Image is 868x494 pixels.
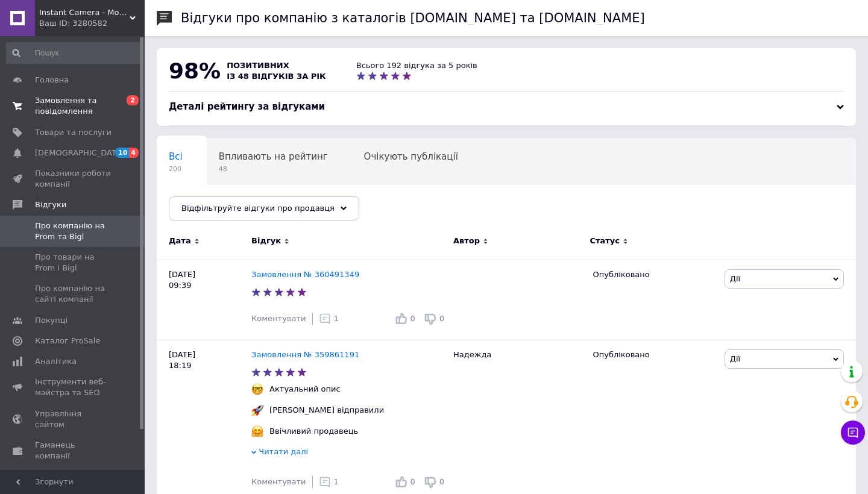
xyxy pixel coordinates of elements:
[35,283,112,305] span: Про компанію на сайті компанії
[251,404,263,416] img: :rocket:
[593,349,715,360] div: Опубліковано
[181,204,335,213] span: Відфільтруйте відгуки про продавця
[410,314,415,323] span: 0
[35,315,68,326] span: Покупці
[169,151,183,162] span: Всі
[35,336,100,346] span: Каталог ProSale
[593,269,715,280] div: Опубліковано
[259,447,308,456] span: Читати далі
[841,421,865,445] button: Чат з покупцем
[439,314,444,323] span: 0
[219,164,328,174] span: 48
[356,60,477,71] div: Всього 192 відгука за 5 років
[319,476,339,488] div: 1
[227,61,289,70] span: позитивних
[730,274,740,283] span: Дії
[35,199,66,210] span: Відгуки
[181,11,645,25] h1: Відгуки про компанію з каталогів [DOMAIN_NAME] та [DOMAIN_NAME]
[169,236,191,246] span: Дата
[334,477,339,486] span: 1
[6,42,142,64] input: Пошук
[35,148,124,158] span: [DEMOGRAPHIC_DATA]
[251,350,359,359] a: Замовлення № 359861191
[590,236,620,246] span: Статус
[251,383,263,395] img: :nerd_face:
[251,477,306,487] div: Коментувати
[169,101,844,113] div: Деталі рейтингу за відгуками
[169,197,291,208] span: Опубліковані без комен...
[35,408,112,430] span: Управління сайтом
[266,405,387,416] div: [PERSON_NAME] відправили
[157,184,315,230] div: Опубліковані без коментаря
[730,354,740,363] span: Дії
[35,220,112,242] span: Про компанію на Prom та Bigl
[169,58,221,83] span: 98%
[39,18,145,29] div: Ваш ID: 3280582
[251,314,306,323] span: Коментувати
[127,95,139,105] span: 2
[251,477,306,486] span: Коментувати
[35,440,112,461] span: Гаманець компанії
[319,313,339,325] div: 1
[410,477,415,486] span: 0
[115,148,129,158] span: 10
[364,151,458,162] span: Очікують публікації
[227,72,326,81] span: із 48 відгуків за рік
[266,384,344,395] div: Актуальний опис
[251,270,359,279] a: Замовлення № 360491349
[157,260,251,340] div: [DATE] 09:39
[169,101,325,112] span: Деталі рейтингу за відгуками
[35,252,112,274] span: Про товари на Prom і Bigl
[439,477,444,486] span: 0
[219,151,328,162] span: Впливають на рейтинг
[35,377,112,398] span: Інструменти веб-майстра та SEO
[251,236,281,246] span: Відгук
[453,236,480,246] span: Автор
[169,164,183,174] span: 200
[35,127,112,138] span: Товари та послуги
[35,356,77,367] span: Аналітика
[39,7,130,18] span: Instant Camera - Моментальна фотографія
[35,168,112,190] span: Показники роботи компанії
[251,425,263,437] img: :hugging_face:
[129,148,139,158] span: 4
[251,446,447,460] div: Читати далі
[334,314,339,323] span: 1
[35,75,69,86] span: Головна
[35,95,112,117] span: Замовлення та повідомлення
[266,426,361,437] div: Ввічливий продавець
[251,313,306,324] div: Коментувати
